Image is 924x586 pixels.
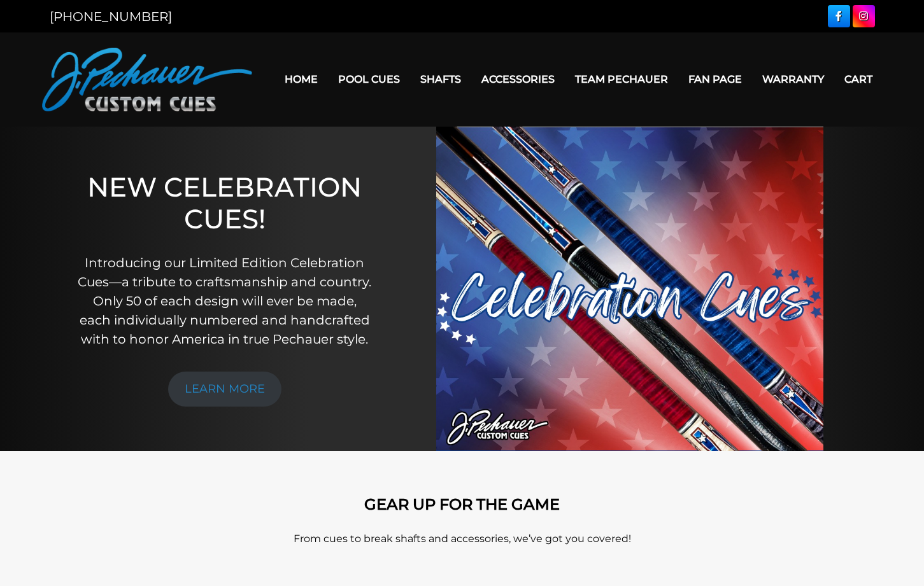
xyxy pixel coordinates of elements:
h1: NEW CELEBRATION CUES! [76,171,374,235]
img: Pechauer Custom Cues [42,48,252,111]
strong: GEAR UP FOR THE GAME [364,495,560,513]
a: Cart [834,63,883,95]
p: Introducing our Limited Edition Celebration Cues—a tribute to craftsmanship and country. Only 50 ... [76,253,374,349]
a: Fan Page [678,63,752,95]
a: Team Pechauer [565,63,678,95]
a: Shafts [410,63,471,95]
p: From cues to break shafts and accessories, we’ve got you covered! [99,531,825,547]
a: [PHONE_NUMBER] [50,9,172,24]
a: LEARN MORE [168,372,281,407]
a: Pool Cues [328,63,410,95]
a: Warranty [752,63,834,95]
a: Home [274,63,328,95]
a: Accessories [471,63,565,95]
